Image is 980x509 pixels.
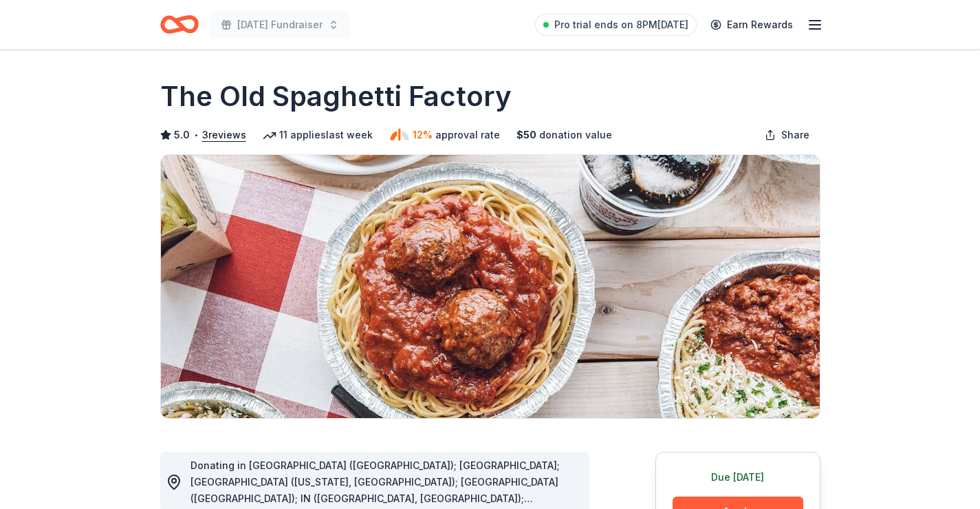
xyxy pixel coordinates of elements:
button: [DATE] Fundraiser [210,11,350,39]
h1: The Old Spaghetti Factory [160,77,512,116]
span: approval rate [435,127,500,143]
span: donation value [539,127,612,143]
a: Earn Rewards [702,12,801,37]
span: Share [781,127,809,143]
img: Image for The Old Spaghetti Factory [161,155,820,418]
span: 12% [413,127,433,143]
span: Pro trial ends on 8PM[DATE] [554,17,688,33]
a: Pro trial ends on 8PM[DATE] [535,14,697,36]
a: Home [160,8,199,41]
span: $ 50 [516,127,536,143]
div: 11 applies last week [263,127,373,143]
span: [DATE] Fundraiser [237,17,323,33]
button: 3reviews [202,127,246,143]
button: Share [754,121,820,149]
div: Due [DATE] [673,469,803,486]
span: • [193,129,198,141]
span: 5.0 [174,127,190,143]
